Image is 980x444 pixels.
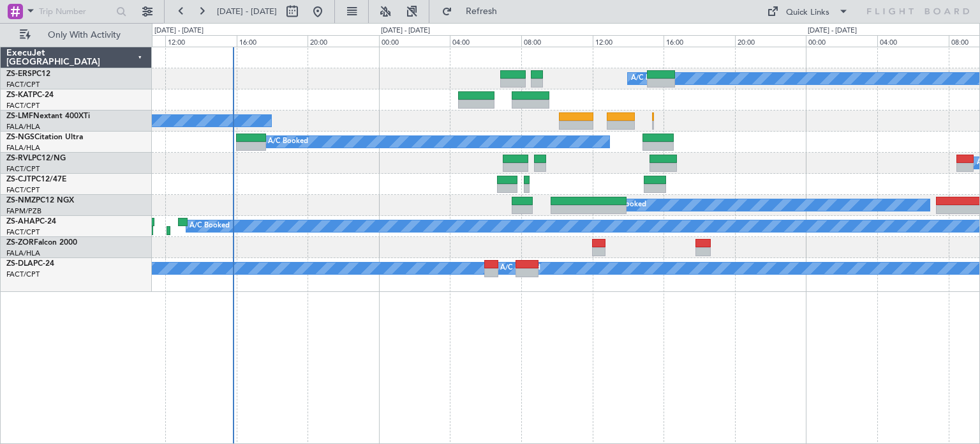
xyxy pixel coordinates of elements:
[6,91,54,99] a: ZS-KATPC-24
[6,164,40,174] a: FACT/CPT
[6,134,34,141] span: ZS-NGS
[154,26,204,36] div: [DATE] - [DATE]
[14,25,138,45] button: Only With Activity
[521,35,593,47] div: 08:00
[735,35,806,47] div: 20:00
[6,112,33,120] span: ZS-LMF
[6,260,33,268] span: ZS-DLA
[33,31,135,40] span: Only With Activity
[6,227,40,237] a: FACT/CPT
[6,239,77,247] a: ZS-ZORFalcon 2000
[6,134,83,141] a: ZS-NGSCitation Ultra
[500,259,540,278] div: A/C Booked
[6,197,36,204] span: ZS-NMZ
[436,1,512,22] button: Refresh
[6,239,34,247] span: ZS-ZOR
[6,122,40,132] a: FALA/HLA
[308,35,379,47] div: 20:00
[6,176,66,183] a: ZS-CJTPC12/47E
[6,70,50,78] a: ZS-ERSPC12
[877,35,949,47] div: 04:00
[237,35,308,47] div: 16:00
[6,70,32,78] span: ZS-ERS
[6,197,74,204] a: ZS-NMZPC12 NGX
[39,2,112,21] input: Trip Number
[6,260,54,268] a: ZS-DLAPC-24
[6,91,33,99] span: ZS-KAT
[6,143,40,153] a: FALA/HLA
[6,249,40,258] a: FALA/HLA
[268,132,308,151] div: A/C Booked
[217,6,277,17] span: [DATE] - [DATE]
[806,35,877,47] div: 00:00
[6,80,40,89] a: FACT/CPT
[189,217,230,236] div: A/C Booked
[6,185,40,195] a: FACT/CPT
[381,26,430,36] div: [DATE] - [DATE]
[6,112,90,120] a: ZS-LMFNextant 400XTi
[6,155,66,162] a: ZS-RVLPC12/NG
[165,35,237,47] div: 12:00
[786,6,829,19] div: Quick Links
[6,101,40,111] a: FACT/CPT
[450,35,521,47] div: 04:00
[6,270,40,279] a: FACT/CPT
[808,26,857,36] div: [DATE] - [DATE]
[6,176,31,183] span: ZS-CJT
[6,218,56,226] a: ZS-AHAPC-24
[631,69,671,88] div: A/C Booked
[761,1,855,22] button: Quick Links
[593,35,664,47] div: 12:00
[664,35,735,47] div: 16:00
[6,206,41,216] a: FAPM/PZB
[6,218,35,226] span: ZS-AHA
[379,35,450,47] div: 00:00
[6,155,32,162] span: ZS-RVL
[455,7,509,16] span: Refresh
